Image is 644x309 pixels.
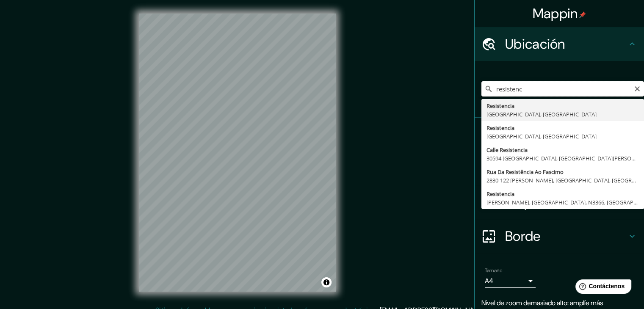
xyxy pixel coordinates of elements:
[579,11,586,18] img: pin-icon.png
[505,227,541,245] font: Borde
[475,185,644,219] div: Disposición
[486,146,528,154] font: Calle Resistencia
[486,132,597,140] font: [GEOGRAPHIC_DATA], [GEOGRAPHIC_DATA]
[481,81,644,97] input: Elige tu ciudad o zona
[486,110,597,118] font: [GEOGRAPHIC_DATA], [GEOGRAPHIC_DATA]
[481,298,603,307] font: Nivel de zoom demasiado alto: amplíe más
[139,14,336,292] canvas: Mapa
[321,277,332,287] button: Activar o desactivar atribución
[475,27,644,61] div: Ubicación
[634,84,641,92] button: Claro
[486,124,514,132] font: Resistencia
[486,190,514,198] font: Resistencia
[485,276,493,285] font: A4
[475,118,644,152] div: Patas
[485,274,536,288] div: A4
[485,267,502,274] font: Tamaño
[569,276,635,300] iframe: Lanzador de widgets de ayuda
[486,102,514,110] font: Resistencia
[486,168,564,176] font: Rua Da Resistência Ao Fascimo
[505,35,565,53] font: Ubicación
[533,5,578,22] font: Mappin
[475,152,644,185] div: Estilo
[475,219,644,253] div: Borde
